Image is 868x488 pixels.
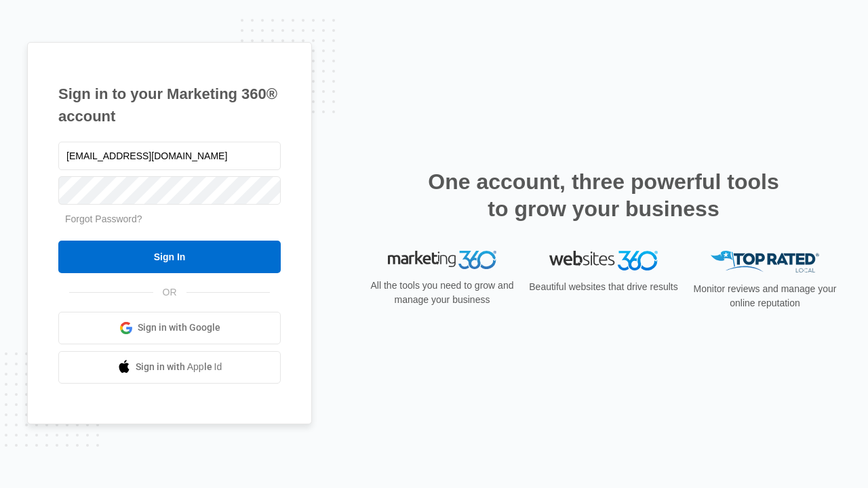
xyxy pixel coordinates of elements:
[58,312,281,344] a: Sign in with Google
[711,251,819,273] img: Top Rated Local
[58,142,281,170] input: Email
[528,280,679,294] p: Beautiful websites that drive results
[388,251,496,270] img: Marketing 360
[58,83,281,127] h1: Sign in to your Marketing 360® account
[366,279,518,307] p: All the tools you need to grow and manage your business
[549,251,658,270] img: Websites 360
[424,168,783,222] h2: One account, three powerful tools to grow your business
[65,213,142,224] a: Forgot Password?
[58,351,281,384] a: Sign in with Apple Id
[138,321,220,335] span: Sign in with Google
[689,282,841,310] p: Monitor reviews and manage your online reputation
[153,285,186,300] span: OR
[136,360,222,374] span: Sign in with Apple Id
[58,241,281,273] input: Sign In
